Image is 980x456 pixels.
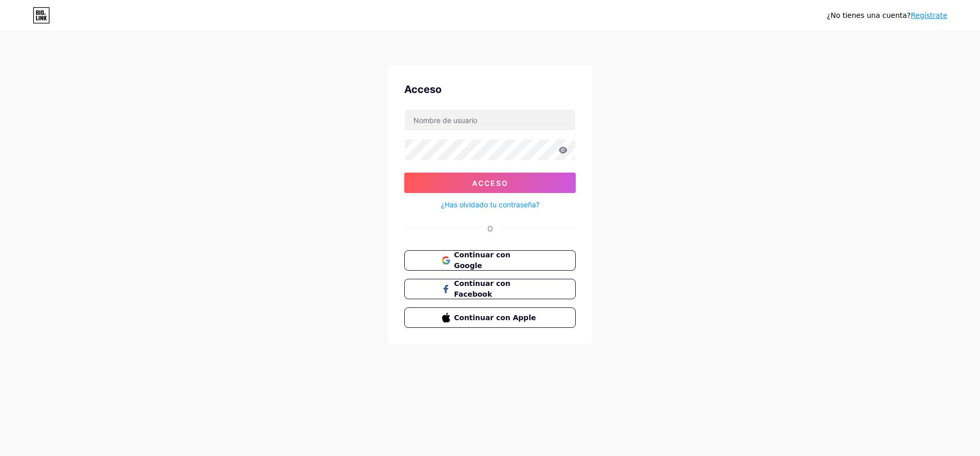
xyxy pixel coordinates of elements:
[405,110,575,130] input: Nombre de usuario
[441,200,540,209] font: ¿Has olvidado tu contraseña?
[404,307,576,328] button: Continuar con Apple
[404,250,576,271] button: Continuar con Google
[404,83,442,95] font: Acceso
[472,179,508,187] font: Acceso
[441,199,540,210] a: ¿Has olvidado tu contraseña?
[404,279,576,299] button: Continuar con Facebook
[827,11,911,19] font: ¿No tienes una cuenta?
[487,224,493,233] font: O
[454,314,536,322] font: Continuar con Apple
[454,279,510,298] font: Continuar con Facebook
[911,11,947,19] a: Regístrate
[404,173,576,193] button: Acceso
[454,251,510,270] font: Continuar con Google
